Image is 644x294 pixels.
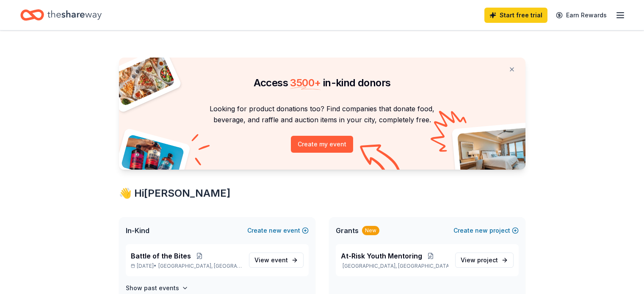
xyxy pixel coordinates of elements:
[484,8,547,23] a: Start free trial
[249,253,304,268] a: View event
[119,187,525,200] div: 👋 Hi [PERSON_NAME]
[551,8,612,23] a: Earn Rewards
[475,225,488,236] span: new
[453,225,519,236] button: Createnewproject
[247,225,309,236] button: Createnewevent
[254,77,391,89] span: Access in-kind donors
[341,251,422,261] span: At-Risk Youth Mentoring
[455,253,514,268] a: View project
[362,226,379,235] div: New
[271,256,288,264] span: event
[341,263,448,269] p: [GEOGRAPHIC_DATA], [GEOGRAPHIC_DATA]
[291,136,353,153] button: Create my event
[158,263,242,269] span: [GEOGRAPHIC_DATA], [GEOGRAPHIC_DATA]
[20,5,102,25] a: Home
[109,52,175,107] img: Pizza
[360,144,402,176] img: Curvy arrow
[254,255,288,265] span: View
[290,77,321,89] span: 3500 +
[131,263,242,269] p: [DATE] •
[126,283,188,293] button: Show past events
[126,225,149,236] span: In-Kind
[461,255,498,265] span: View
[131,251,191,261] span: Battle of the Bites
[269,225,282,236] span: new
[336,225,359,236] span: Grants
[126,283,179,293] h4: Show past events
[477,256,498,264] span: project
[129,103,515,126] p: Looking for product donations too? Find companies that donate food, beverage, and raffle and auct...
